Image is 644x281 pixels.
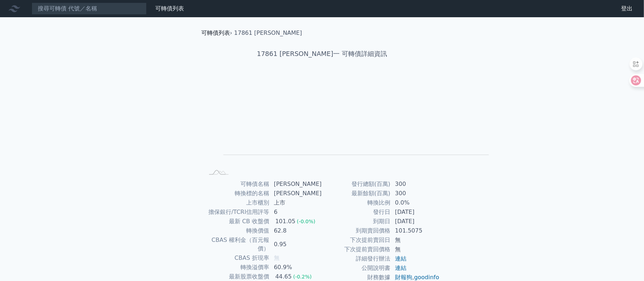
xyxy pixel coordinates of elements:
td: 0.0% [391,198,440,207]
td: CBAS 權利金（百元報價） [204,235,270,253]
td: CBAS 折現率 [204,253,270,263]
a: 登出 [615,3,638,14]
td: 300 [391,179,440,189]
li: 17861 [PERSON_NAME] [234,29,302,37]
input: 搜尋可轉債 代號／名稱 [32,3,147,15]
a: goodinfo [414,274,439,281]
a: 連結 [395,255,406,262]
td: 詳細發行辦法 [322,254,391,263]
div: 101.05 [274,217,297,226]
a: 連結 [395,264,406,271]
a: 可轉債列表 [201,29,230,36]
td: 到期日 [322,217,391,226]
li: › [201,29,232,37]
h1: 17861 [PERSON_NAME]一 可轉債詳細資訊 [195,49,448,59]
td: 101.5075 [391,226,440,235]
td: 最新餘額(百萬) [322,189,391,198]
td: 轉換標的名稱 [204,189,270,198]
td: 到期賣回價格 [322,226,391,235]
td: 發行總額(百萬) [322,179,391,189]
g: Chart [216,81,489,166]
td: [DATE] [391,207,440,217]
td: 0.95 [270,235,322,253]
td: 無 [391,245,440,254]
td: 300 [391,189,440,198]
td: 轉換溢價率 [204,263,270,272]
td: 最新 CB 收盤價 [204,217,270,226]
td: 轉換價值 [204,226,270,235]
td: 下次提前賣回價格 [322,245,391,254]
td: 下次提前賣回日 [322,235,391,245]
td: 62.8 [270,226,322,235]
td: 發行日 [322,207,391,217]
td: 無 [391,235,440,245]
td: 上市 [270,198,322,207]
span: (-0.2%) [293,274,312,280]
td: 6 [270,207,322,217]
span: 無 [274,254,280,261]
td: 轉換比例 [322,198,391,207]
a: 可轉債列表 [155,5,184,12]
td: 可轉債名稱 [204,179,270,189]
td: [PERSON_NAME] [270,179,322,189]
td: 60.9% [270,263,322,272]
td: 上市櫃別 [204,198,270,207]
td: 公開說明書 [322,263,391,273]
span: (-0.0%) [297,219,316,224]
a: 財報狗 [395,274,412,281]
td: [PERSON_NAME] [270,189,322,198]
td: 擔保銀行/TCRI信用評等 [204,207,270,217]
td: [DATE] [391,217,440,226]
div: 44.65 [274,272,293,281]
